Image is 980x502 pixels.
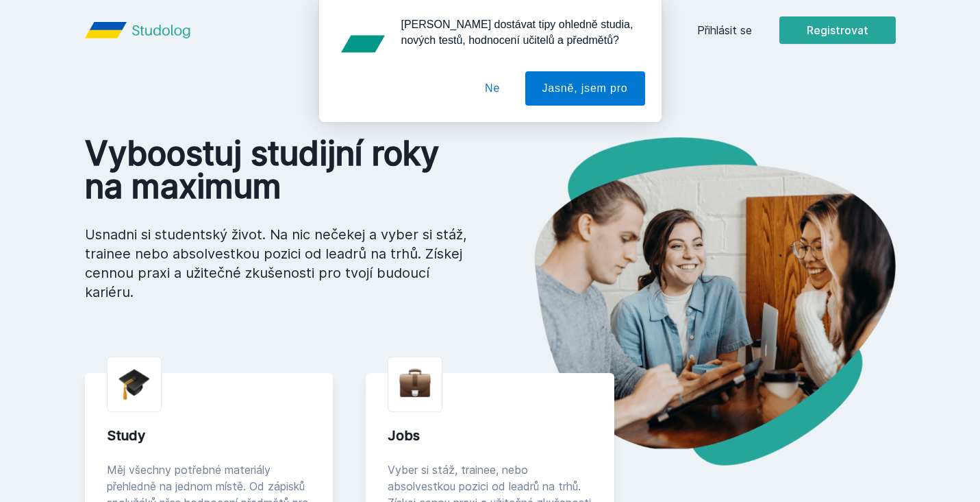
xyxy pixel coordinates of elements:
[490,137,896,466] img: hero.png
[390,16,645,48] div: [PERSON_NAME] dostávat tipy ohledně studia, nových testů, hodnocení učitelů a předmětů?
[85,225,468,302] p: Usnadni si studentský život. Na nic nečekej a vyber si stáž, trainee nebo absolvestkou pozici od ...
[107,426,312,445] div: Study
[468,71,517,106] button: Ne
[118,368,150,401] img: graduation-cap.png
[336,16,390,71] img: notification icon
[399,366,431,401] img: briefcase.png
[85,137,468,203] h1: Vyboostuj studijní roky na maximum
[388,426,592,445] div: Jobs
[525,71,645,106] button: Jasně, jsem pro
